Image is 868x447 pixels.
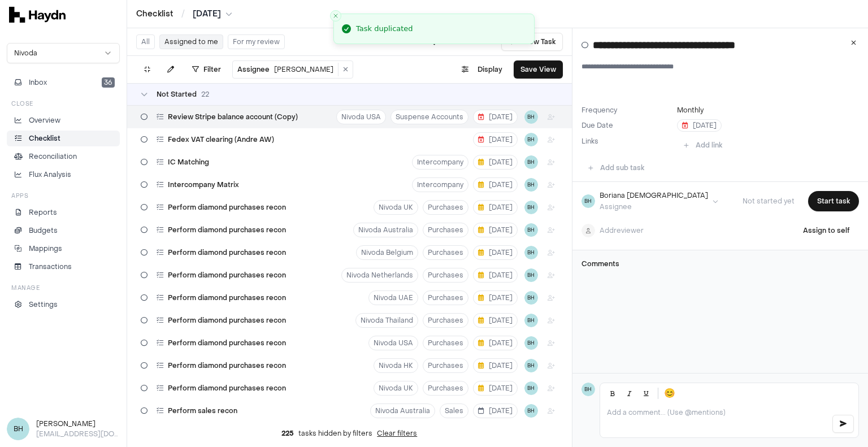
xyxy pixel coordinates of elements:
[168,180,239,189] span: Intercompany Matrix
[168,406,237,415] span: Perform sales recon
[237,65,270,74] span: Assignee
[127,420,572,447] div: tasks hidden by filters
[374,200,418,215] button: Nivoda UK
[524,381,538,395] span: BH
[374,381,418,396] button: Nivoda UK
[228,34,285,49] button: For my review
[600,191,708,200] div: Boriana [DEMOGRAPHIC_DATA]
[29,244,62,254] p: Mappings
[473,110,518,124] button: [DATE]
[581,137,598,146] label: Links
[514,60,563,79] button: Save View
[29,225,58,236] p: Budgets
[734,197,804,206] span: Not started yet
[524,314,538,327] button: BH
[423,381,468,396] button: Purchases
[29,77,47,88] span: Inbox
[168,293,286,302] span: Perform diamond purchases recon
[478,180,513,189] span: [DATE]
[581,224,644,237] button: Addreviewer
[664,387,675,400] span: 😊
[185,60,228,79] button: Filter
[7,205,120,220] a: Reports
[524,359,538,372] span: BH
[478,158,513,167] span: [DATE]
[7,149,120,164] a: Reconciliation
[473,155,518,170] button: [DATE]
[7,223,120,238] a: Budgets
[524,155,538,169] button: BH
[353,223,418,237] button: Nivoda Australia
[7,112,120,128] a: Overview
[377,429,417,438] button: Clear filters
[524,133,538,146] span: BH
[473,223,518,237] button: [DATE]
[524,268,538,282] button: BH
[423,245,468,260] button: Purchases
[370,403,435,418] button: Nivoda Australia
[581,159,651,177] button: Add sub task
[168,158,209,167] span: IC Matching
[29,262,72,272] p: Transactions
[168,112,298,121] span: Review Stripe balance account (Copy)
[157,90,197,99] span: Not Started
[29,170,71,180] p: Flux Analysis
[11,192,28,200] h3: Apps
[7,259,120,275] a: Transactions
[524,201,538,214] button: BH
[7,131,120,146] a: Checklist
[473,403,518,418] button: [DATE]
[524,291,538,305] span: BH
[201,90,209,99] span: 22
[168,203,286,212] span: Perform diamond purchases recon
[36,429,120,439] p: [EMAIL_ADDRESS][DOMAIN_NAME]
[478,338,513,348] span: [DATE]
[677,106,704,115] button: Monthly
[29,133,60,144] p: Checklist
[808,191,859,211] button: Start task
[423,223,468,237] button: Purchases
[136,8,232,20] nav: breadcrumb
[478,293,513,302] span: [DATE]
[524,336,538,350] button: BH
[368,336,418,350] button: Nivoda USA
[581,191,718,211] button: BHBoriana [DEMOGRAPHIC_DATA]Assignee
[662,385,678,401] button: 😊
[473,177,518,192] button: [DATE]
[581,106,672,115] label: Frequency
[478,316,513,325] span: [DATE]
[7,297,120,313] a: Settings
[11,99,33,108] h3: Close
[7,167,120,183] a: Flux Analysis
[29,207,57,218] p: Reports
[581,383,595,396] span: BH
[193,8,232,20] button: [DATE]
[478,384,513,393] span: [DATE]
[473,381,518,396] button: [DATE]
[9,7,66,23] img: svg+xml,%3c
[374,358,418,373] button: Nivoda HK
[581,259,859,268] h3: Comments
[622,385,637,401] button: Italic (Ctrl+I)
[478,361,513,370] span: [DATE]
[36,419,120,429] h3: [PERSON_NAME]
[600,202,708,211] div: Assignee
[473,268,518,283] button: [DATE]
[330,10,341,21] button: Close toast
[168,225,286,235] span: Perform diamond purchases recon
[440,403,468,418] button: Sales
[682,121,717,130] span: [DATE]
[478,225,513,235] span: [DATE]
[473,336,518,350] button: [DATE]
[478,271,513,280] span: [DATE]
[412,155,468,170] button: Intercompany
[423,313,468,328] button: Purchases
[605,385,620,401] button: Bold (Ctrl+B)
[524,246,538,259] span: BH
[473,290,518,305] button: [DATE]
[390,110,468,124] button: Suspense Accounts
[794,220,859,241] button: Assign to self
